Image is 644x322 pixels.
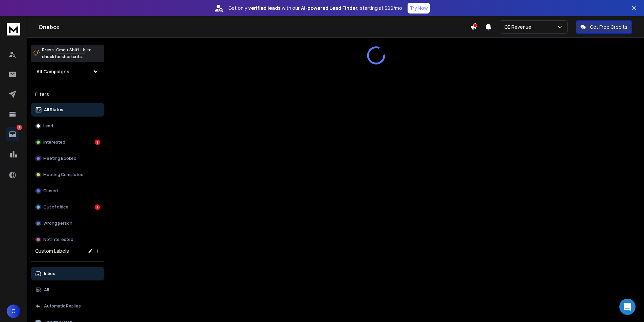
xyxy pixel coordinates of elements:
[31,90,104,99] h3: Filters
[31,168,104,181] button: Meeting Completed
[43,123,53,129] p: Lead
[44,303,81,309] p: Automatic Replies
[31,103,104,117] button: All Status
[31,65,104,78] button: All Campaigns
[44,271,55,276] p: Inbox
[43,188,58,194] p: Closed
[43,140,65,145] p: Interested
[31,299,104,313] button: Automatic Replies
[31,267,104,280] button: Inbox
[44,107,63,113] p: All Status
[7,304,20,318] button: C
[39,23,470,31] h1: Onebox
[576,20,632,34] button: Get Free Credits
[31,233,104,246] button: Not Interested
[55,46,86,54] span: Cmd + Shift + k
[590,24,627,30] p: Get Free Credits
[504,24,534,30] p: CE Revenue
[6,127,19,141] a: 2
[31,217,104,230] button: Wrong person
[43,237,73,242] p: Not Interested
[410,5,428,11] p: Try Now
[31,283,104,297] button: All
[35,248,69,254] h3: Custom Labels
[31,135,104,149] button: Interested1
[7,23,20,35] img: logo
[43,221,72,226] p: Wrong person
[31,200,104,214] button: Out of office1
[44,287,49,293] p: All
[95,204,100,210] div: 1
[42,47,92,60] p: Press to check for shortcuts.
[95,140,100,145] div: 1
[408,3,430,14] button: Try Now
[248,5,280,11] strong: verified leads
[31,119,104,133] button: Lead
[619,299,636,315] div: Open Intercom Messenger
[31,152,104,165] button: Meeting Booked
[37,68,69,75] h1: All Campaigns
[31,184,104,198] button: Closed
[301,5,359,11] strong: AI-powered Lead Finder,
[228,5,402,11] p: Get only with our starting at $22/mo
[17,125,22,130] p: 2
[43,156,76,161] p: Meeting Booked
[43,172,84,177] p: Meeting Completed
[43,204,68,210] p: Out of office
